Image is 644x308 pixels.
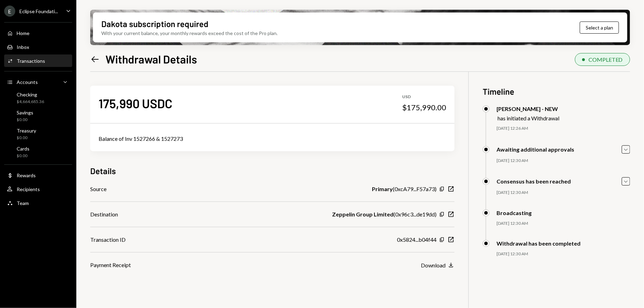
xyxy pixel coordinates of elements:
[497,190,630,196] div: [DATE] 12:30 AM
[402,103,446,112] div: $175,990.00
[90,165,116,177] h3: Details
[497,251,630,257] div: [DATE] 12:30 AM
[497,221,630,226] div: [DATE] 12:30 AM
[4,27,72,39] a: Home
[372,185,437,193] div: ( 0xcA79...F57a73 )
[99,135,446,143] div: Balance of Inv 1527266 & 1527273
[402,94,446,100] div: USD
[17,92,44,97] div: Checking
[90,236,126,244] div: Transaction ID
[17,146,29,152] div: Cards
[17,99,44,105] div: $4,664,685.36
[17,186,40,192] div: Recipients
[332,210,393,219] b: Zeppelin Group Limited
[17,58,45,64] div: Transactions
[372,185,393,193] b: Primary
[17,200,29,206] div: Team
[4,6,15,17] div: E
[105,52,197,66] h1: Withdrawal Details
[497,240,581,247] div: Withdrawal has been completed
[4,144,72,160] a: Cards$0.00
[90,185,107,193] div: Source
[4,108,72,124] a: Savings$0.00
[4,54,72,67] a: Transactions
[421,262,446,268] div: Download
[497,178,571,185] div: Consensus has been reached
[497,126,630,131] div: [DATE] 12:26 AM
[497,209,532,216] div: Broadcasting
[498,115,559,121] div: has initiated a Withdrawal
[90,261,131,269] div: Payment Receipt
[580,22,619,34] button: Select a plan
[17,128,36,134] div: Treasury
[332,210,437,219] div: ( 0x96c3...de19dd )
[99,95,172,111] div: 175,990 USDC
[17,117,33,123] div: $0.00
[483,86,630,97] h3: Timeline
[17,135,36,141] div: $0.00
[4,76,72,88] a: Accounts
[17,172,36,178] div: Rewards
[17,153,29,159] div: $0.00
[421,262,455,269] button: Download
[4,41,72,53] a: Inbox
[4,183,72,195] a: Recipients
[17,44,29,50] div: Inbox
[17,79,38,85] div: Accounts
[90,210,118,219] div: Destination
[4,197,72,209] a: Team
[4,126,72,142] a: Treasury$0.00
[101,18,208,29] div: Dakota subscription required
[497,158,630,164] div: [DATE] 12:30 AM
[17,30,29,36] div: Home
[19,8,58,14] div: Eclipse Foundati...
[101,29,278,37] div: With your current balance, your monthly rewards exceed the cost of the Pro plan.
[397,236,437,244] div: 0x5824...b04f44
[4,89,72,106] a: Checking$4,664,685.36
[588,56,623,63] div: COMPLETED
[17,110,33,115] div: Savings
[497,146,574,153] div: Awaiting additional approvals
[4,169,72,181] a: Rewards
[497,105,559,112] div: [PERSON_NAME] - NEW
